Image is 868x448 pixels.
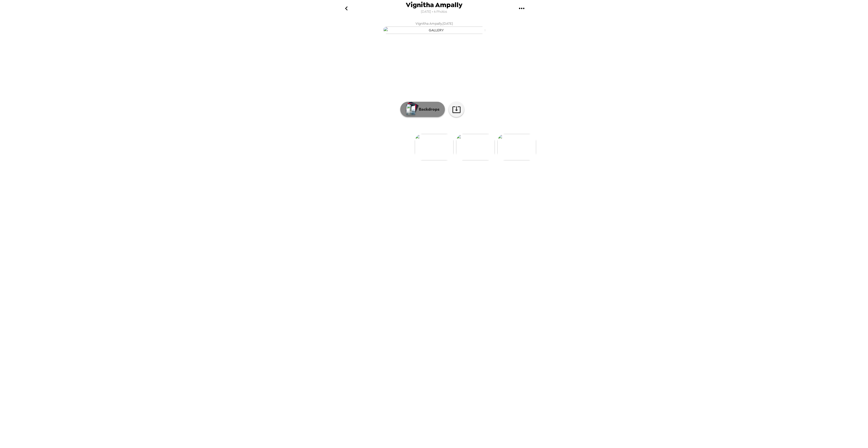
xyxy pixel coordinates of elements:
[415,134,454,160] img: gallery
[406,2,462,8] span: Vignitha Ampally
[421,8,447,15] span: [DATE] • 6 Photos
[415,21,453,27] span: Vignitha Ampally , [DATE]
[497,134,536,160] img: gallery
[456,134,495,160] img: gallery
[383,27,485,34] img: gallery
[416,106,439,112] p: Backdrops
[400,102,445,117] button: Backdrops
[332,19,536,35] button: Vignitha Ampally,[DATE]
